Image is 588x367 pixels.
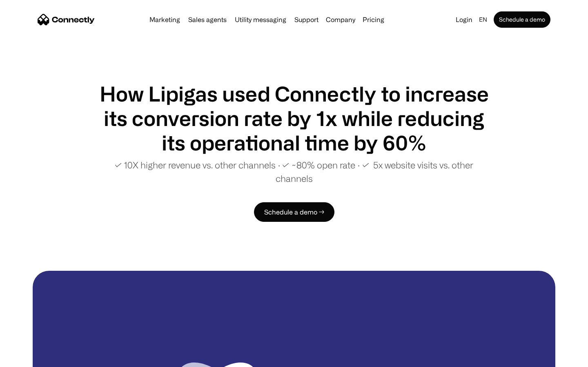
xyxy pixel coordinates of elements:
a: Schedule a demo → [254,202,334,222]
a: Support [291,16,322,23]
ul: Language list [16,353,49,364]
a: Utility messaging [232,16,290,23]
div: en [479,14,487,25]
p: ✓ 10X higher revenue vs. other channels ∙ ✓ ~80% open rate ∙ ✓ 5x website visits vs. other channels [98,158,490,185]
aside: Language selected: English [8,352,49,364]
h1: How Lipigas used Connectly to increase its conversion rate by 1x while reducing its operational t... [98,82,490,155]
a: Marketing [146,16,183,23]
a: Sales agents [185,16,230,23]
a: Schedule a demo [494,11,550,28]
a: Login [452,14,476,25]
a: Pricing [359,16,388,23]
div: Company [326,14,355,25]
